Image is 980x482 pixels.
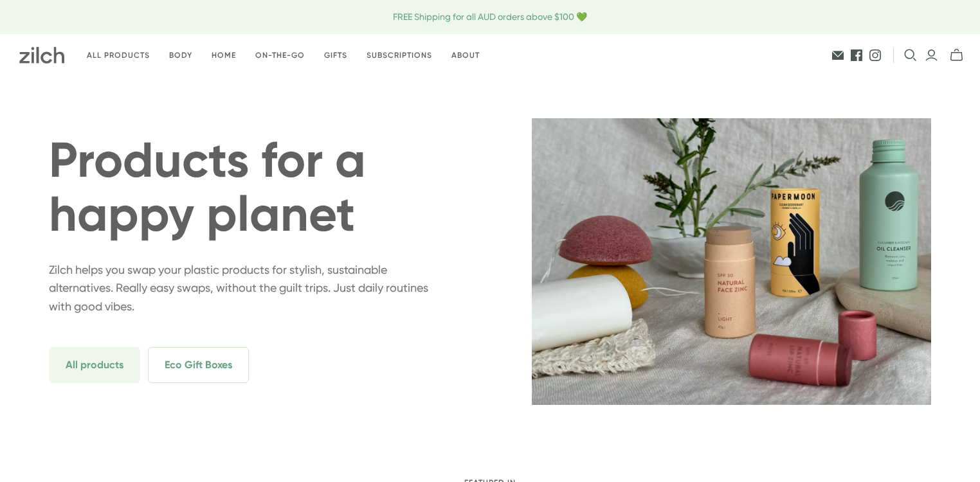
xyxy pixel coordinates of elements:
a: Home [202,40,246,71]
span: Eco Gift Boxes [148,347,249,383]
p: Zilch helps you swap your plastic products for stylish, sustainable alternatives. Really easy swa... [49,261,448,316]
a: On-the-go [246,40,314,71]
span: FREE Shipping for all AUD orders above $100 💚 [30,10,950,24]
a: All products [77,40,159,71]
img: zilch-hero-home-2.webp [532,118,931,404]
a: Body [159,40,202,71]
h1: Products for a happy planet [49,134,448,242]
button: mini-cart-toggle [946,48,967,62]
span: All products [49,347,140,383]
a: All products [49,359,145,371]
img: Zilch has done the hard yards and handpicked the best ethical and sustainable products for you an... [19,47,64,64]
a: Eco Gift Boxes [148,359,249,371]
a: Gifts [314,40,357,71]
a: Subscriptions [357,40,442,71]
a: Login [925,48,938,62]
a: About [442,40,489,71]
button: Open search [904,49,917,62]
